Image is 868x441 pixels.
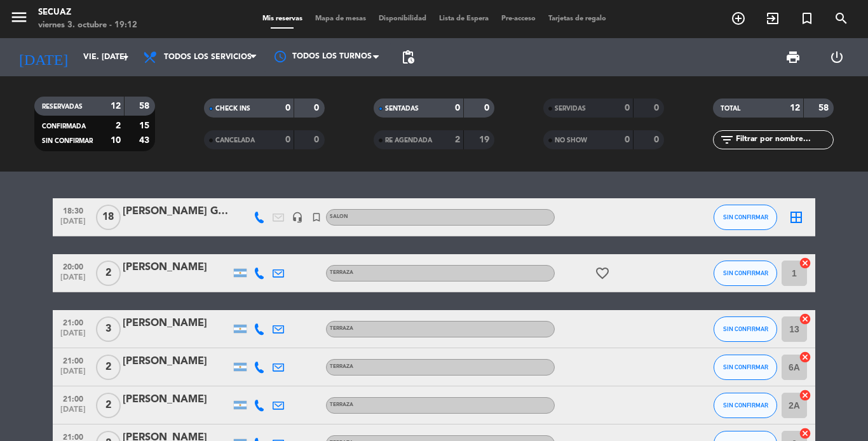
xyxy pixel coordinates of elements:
[400,50,416,65] span: pending_actions
[455,135,460,144] strong: 2
[330,214,348,219] span: SALON
[542,15,613,22] span: Tarjetas de regalo
[714,355,777,380] button: SIN CONFIRMAR
[38,19,137,32] div: viernes 3. octubre - 19:12
[123,203,231,220] div: [PERSON_NAME] Gaville
[123,353,231,370] div: [PERSON_NAME]
[57,367,89,382] span: [DATE]
[625,104,630,112] strong: 0
[123,391,231,408] div: [PERSON_NAME]
[719,132,735,147] i: filter_list
[57,259,89,273] span: 20:00
[57,391,89,405] span: 21:00
[116,121,121,130] strong: 2
[455,104,460,112] strong: 0
[829,50,844,65] i: power_settings_new
[96,316,121,342] span: 3
[10,8,29,27] i: menu
[330,326,353,331] span: TERRAZA
[123,259,231,276] div: [PERSON_NAME]
[311,212,322,223] i: turned_in_not
[38,6,137,19] div: secuaz
[330,270,353,275] span: TERRAZA
[555,105,586,112] span: SERVIDAS
[42,104,83,110] span: RESERVADAS
[834,11,849,26] i: search
[723,269,768,276] span: SIN CONFIRMAR
[765,11,780,26] i: exit_to_app
[799,351,811,363] i: cancel
[96,205,121,230] span: 18
[555,137,587,144] span: NO SHOW
[714,393,777,418] button: SIN CONFIRMAR
[385,137,432,144] span: RE AGENDADA
[96,393,121,418] span: 2
[433,15,495,22] span: Lista de Espera
[164,53,252,62] span: Todos los servicios
[479,135,492,144] strong: 19
[42,138,93,144] span: SIN CONFIRMAR
[385,105,419,112] span: SENTADAS
[139,136,152,145] strong: 43
[256,15,309,22] span: Mis reservas
[723,325,768,332] span: SIN CONFIRMAR
[118,50,133,65] i: arrow_drop_down
[111,102,121,111] strong: 12
[723,402,768,409] span: SIN CONFIRMAR
[595,266,610,281] i: favorite_border
[654,135,661,144] strong: 0
[57,353,89,367] span: 21:00
[714,316,777,342] button: SIN CONFIRMAR
[330,364,353,369] span: TERRAZA
[314,104,322,112] strong: 0
[799,427,811,440] i: cancel
[139,102,152,111] strong: 58
[625,135,630,144] strong: 0
[735,133,833,147] input: Filtrar por nombre...
[799,313,811,325] i: cancel
[139,121,152,130] strong: 15
[309,15,372,22] span: Mapa de mesas
[799,389,811,402] i: cancel
[495,15,542,22] span: Pre-acceso
[57,405,89,420] span: [DATE]
[111,136,121,145] strong: 10
[57,315,89,329] span: 21:00
[372,15,433,22] span: Disponibilidad
[285,104,290,112] strong: 0
[285,135,290,144] strong: 0
[799,11,815,26] i: turned_in_not
[42,123,86,130] span: CONFIRMADA
[714,261,777,286] button: SIN CONFIRMAR
[721,105,740,112] span: TOTAL
[96,355,121,380] span: 2
[57,203,89,217] span: 18:30
[292,212,303,223] i: headset_mic
[723,214,768,221] span: SIN CONFIRMAR
[790,104,800,112] strong: 12
[484,104,492,112] strong: 0
[96,261,121,286] span: 2
[815,38,858,76] div: LOG OUT
[314,135,322,144] strong: 0
[215,105,250,112] span: CHECK INS
[123,315,231,332] div: [PERSON_NAME]
[330,402,353,407] span: TERRAZA
[57,273,89,288] span: [DATE]
[654,104,661,112] strong: 0
[57,329,89,344] span: [DATE]
[723,363,768,370] span: SIN CONFIRMAR
[10,8,29,31] button: menu
[731,11,746,26] i: add_circle_outline
[10,43,77,71] i: [DATE]
[799,257,811,269] i: cancel
[714,205,777,230] button: SIN CONFIRMAR
[785,50,801,65] span: print
[789,210,804,225] i: border_all
[57,217,89,232] span: [DATE]
[215,137,255,144] span: CANCELADA
[818,104,831,112] strong: 58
